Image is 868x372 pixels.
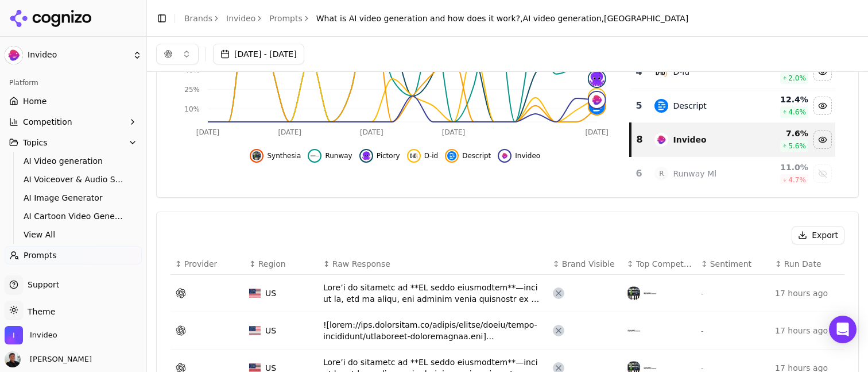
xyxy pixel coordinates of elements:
[445,149,491,163] button: Hide descript data
[316,13,688,24] span: What is AI video generation and how does it work?,AI video generation,[GEOGRAPHIC_DATA]
[788,108,806,117] span: 4.6 %
[310,151,319,160] img: runway
[673,66,689,78] div: D-id
[319,254,548,275] th: Raw Response
[636,258,692,270] span: Top Competitors
[424,151,439,160] span: D-id
[24,155,123,167] span: AI Video generation
[654,167,668,181] span: R
[5,113,142,131] button: Competition
[635,65,644,79] div: 4
[813,63,832,81] button: Hide d-id data
[28,50,128,60] span: Invideo
[562,258,615,270] span: Brand Visible
[409,151,418,160] img: d-id
[770,254,844,275] th: Run Date
[308,149,352,163] button: Hide runway data
[24,250,57,261] span: Prompts
[553,258,618,270] div: ↕Brand Visible
[813,164,832,183] button: Show runway ml data
[196,128,220,136] tspan: [DATE]
[265,287,276,299] span: US
[184,86,200,94] tspan: 25%
[5,326,57,344] button: Open organization switcher
[756,128,808,139] div: 7.6 %
[250,149,301,163] button: Hide synthesia data
[829,316,857,343] div: Open Intercom Messenger
[813,131,832,149] button: Hide invideo data
[635,99,644,113] div: 5
[249,326,261,335] img: US
[249,258,314,270] div: ↕Region
[377,151,400,160] span: Pictory
[184,105,200,113] tspan: 10%
[24,229,123,240] span: View All
[673,100,706,112] div: Descript
[226,13,255,24] a: Invideo
[269,13,303,24] a: Prompts
[548,254,622,275] th: Brand Visible
[170,275,844,312] tr: USUSLore’i do sitametc ad **EL seddo eiusmodtem**—inci ut la, etd ma aliqu, eni adminim venia qui...
[23,270,59,282] span: Citations
[24,210,123,222] span: AI Cartoon Video Generator
[673,134,706,145] div: Invideo
[701,290,703,298] span: -
[442,128,466,136] tspan: [DATE]
[184,14,212,23] a: Brands
[23,95,46,107] span: Home
[635,167,644,181] div: 6
[654,65,668,79] img: d-id
[258,258,286,270] span: Region
[24,192,123,204] span: AI Image Generator
[447,151,456,160] img: descript
[30,330,57,340] span: Invideo
[630,55,835,89] tr: 4d-idD-id13.8%2.0%Hide d-id data
[25,354,92,365] span: [PERSON_NAME]
[627,324,641,338] img: runway
[362,151,371,160] img: pictory
[19,227,128,243] a: View All
[630,123,835,157] tr: 8invideoInvideo7.6%5.6%Hide invideo data
[788,175,806,185] span: 4.7 %
[5,246,142,264] a: Prompts
[5,267,142,285] a: Citations
[630,157,835,191] tr: 6RRunway Ml11.0%4.7%Show runway ml data
[24,174,123,185] span: AI Voiceover & Audio Synthesis Software
[756,94,808,105] div: 12.4 %
[775,287,840,299] div: 17 hours ago
[23,279,59,290] span: Support
[325,151,352,160] span: Runway
[278,128,301,136] tspan: [DATE]
[775,258,840,270] div: ↕Run Date
[710,258,751,270] span: Sentiment
[630,89,835,123] tr: 5descriptDescript12.4%4.6%Hide descript data
[643,286,657,300] img: runway
[585,128,609,136] tspan: [DATE]
[627,286,641,300] img: synthesia
[323,282,544,305] div: Lore’i do sitametc ad **EL seddo eiusmodtem**—inci ut la, etd ma aliqu, eni adminim venia quisnos...
[360,128,383,136] tspan: [DATE]
[323,258,544,270] div: ↕Raw Response
[175,258,240,270] div: ↕Provider
[184,66,200,74] tspan: 40%
[589,89,605,105] img: d-id
[622,254,696,275] th: Top Competitors
[267,151,301,160] span: Synthesia
[184,258,218,270] span: Provider
[5,133,142,152] button: Topics
[5,92,142,110] a: Home
[5,351,21,367] img: Ankit Solanki
[265,325,276,336] span: US
[407,149,439,163] button: Hide d-id data
[775,325,840,336] div: 17 hours ago
[701,327,703,335] span: -
[184,13,688,24] nav: breadcrumb
[756,162,808,173] div: 11.0 %
[23,116,72,128] span: Competition
[5,46,23,64] img: Invideo
[792,226,844,244] button: Export
[589,71,605,87] img: pictory
[589,92,605,108] img: invideo
[359,149,400,163] button: Hide pictory data
[784,258,821,270] span: Run Date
